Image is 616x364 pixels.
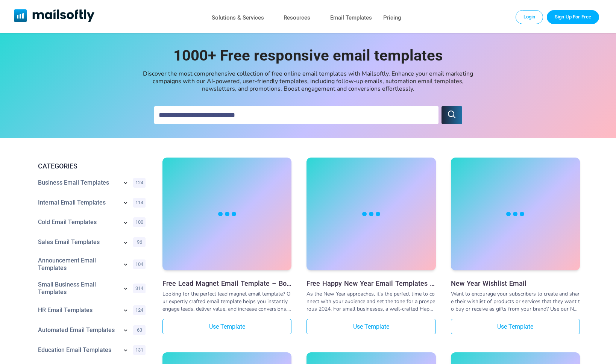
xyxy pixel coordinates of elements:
a: New Year Wishlist Email [451,158,580,272]
a: New Year Wishlist Email [451,279,580,287]
a: Show subcategories for Internal Email Templates [122,199,129,208]
a: Show subcategories for Small Business Email Templates [122,285,129,294]
a: Category [38,199,118,206]
h3: Free Happy New Year Email Templates for Small Businesses in 2024 [306,279,435,287]
a: Email Templates [330,12,372,23]
div: Want to encourage your subscribers to create and share their wishlist of products or services tha... [451,290,580,313]
a: Show subcategories for Education Email Templates [122,346,129,355]
a: Show subcategories for Automated Email Templates [122,326,129,335]
a: Category [38,238,118,246]
a: Show subcategories for Sales Email Templates [122,239,129,248]
a: Free Lead Magnet Email Template – Boost Conversions with Engaging Emails [162,158,291,272]
a: Mailsoftly [14,9,95,24]
div: As the New Year approaches, it's the perfect time to connect with your audience and set the tone ... [306,290,435,313]
a: Category [38,218,118,226]
a: Free Happy New Year Email Templates for Small Businesses in [DATE] [306,279,435,287]
a: Category [38,326,118,334]
a: Category [38,281,118,296]
a: Resources [284,12,310,23]
h1: 1000+ Free responsive email templates [158,47,458,64]
a: Category [38,306,118,314]
div: Discover the most comprehensive collection of free online email templates with Mailsoftly. Enhanc... [139,70,477,93]
a: Category [38,257,118,272]
a: Use Template [162,319,291,334]
a: Trial [547,10,599,24]
a: Show subcategories for Announcement Email Templates [122,261,129,270]
div: CATEGORIES [32,161,149,171]
a: Free Happy New Year Email Templates for Small Businesses in 2024 [306,158,435,272]
a: Show subcategories for Cold Email Templates [122,219,129,228]
a: Login [516,10,543,24]
img: Mailsoftly Logo [14,9,95,22]
a: Show subcategories for Business Email Templates [122,179,129,188]
a: Solutions & Services [212,12,264,23]
a: Use Template [451,319,580,334]
a: Category [38,179,118,187]
a: Show subcategories for HR Email Templates [122,306,129,315]
a: Free Lead Magnet Email Template – Boost Conversions with Engaging Emails [162,279,291,287]
a: Use Template [306,319,435,334]
a: Pricing [383,12,401,23]
a: Category [38,346,118,354]
div: Looking for the perfect lead magnet email template? Our expertly crafted email template helps you... [162,290,291,313]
